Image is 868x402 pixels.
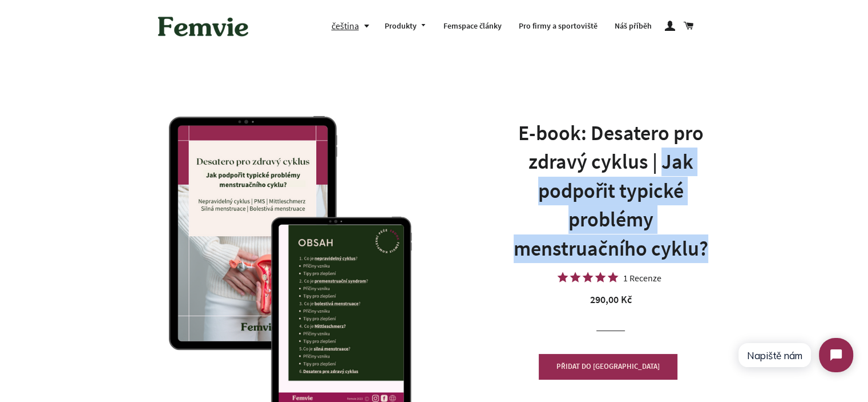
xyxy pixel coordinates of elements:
img: Femvie [152,9,255,44]
span: PŘIDAT DO [GEOGRAPHIC_DATA] [556,361,660,371]
a: Pro firmy a sportoviště [510,11,606,41]
a: Femspace články [435,11,510,41]
button: čeština [331,18,376,34]
a: Produkty [376,11,435,41]
div: 1 Recenze [623,274,661,282]
h1: E-book: Desatero pro zdravý cyklus | Jak podpořit typické problémy menstruačního cyklu? [502,119,719,263]
a: Náš příběh [606,11,660,41]
span: 290,00 Kč [590,293,632,306]
button: PŘIDAT DO [GEOGRAPHIC_DATA] [539,354,677,379]
iframe: Tidio Chat [728,328,863,382]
